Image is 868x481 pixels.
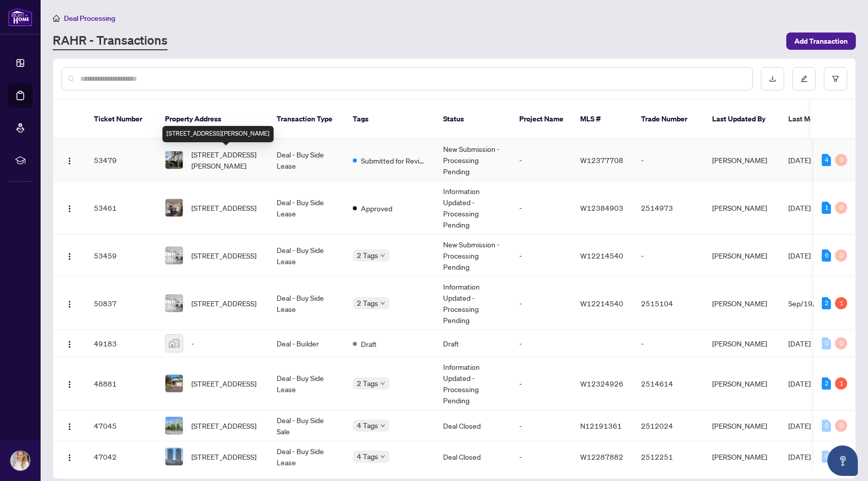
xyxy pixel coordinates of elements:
img: Logo [65,380,74,389]
button: Logo [61,448,78,465]
span: filter [832,75,839,82]
a: RAHR - Transactions [53,32,168,50]
th: Ticket Number [86,100,157,139]
img: thumbnail-img [165,247,183,264]
td: 47045 [86,410,157,441]
img: Logo [65,340,74,348]
span: W12214540 [580,299,623,308]
td: - [633,235,704,277]
img: thumbnail-img [165,199,183,216]
td: [PERSON_NAME] [704,441,780,472]
span: [STREET_ADDRESS] [191,298,256,309]
img: Logo [65,157,74,165]
td: - [511,181,572,235]
td: 2515104 [633,277,704,330]
span: - [191,338,194,349]
button: Add Transaction [786,33,856,50]
div: 6 [822,249,831,262]
span: download [769,75,776,82]
img: Logo [65,423,74,431]
span: Add Transaction [794,33,848,49]
span: Last Modified Date [788,113,850,124]
button: Logo [61,152,78,168]
span: [DATE] [788,421,811,430]
td: Deal - Buy Side Lease [269,277,345,330]
td: Deal Closed [435,441,511,472]
td: [PERSON_NAME] [704,357,780,410]
th: Transaction Type [269,100,345,139]
span: [STREET_ADDRESS] [191,451,256,462]
img: Logo [65,205,74,213]
span: [STREET_ADDRESS] [191,378,256,389]
td: - [511,277,572,330]
th: Trade Number [633,100,704,139]
td: - [511,357,572,410]
span: down [380,454,385,459]
button: edit [792,67,816,90]
img: thumbnail-img [165,151,183,169]
td: - [511,139,572,181]
span: 4 Tags [357,451,378,462]
img: logo [8,8,32,26]
div: 0 [835,154,847,166]
div: 0 [835,249,847,262]
div: 2 [822,377,831,390]
img: thumbnail-img [165,375,183,392]
button: Logo [61,247,78,264]
td: Deal Closed [435,410,511,441]
span: Sep/19/2025 [788,299,834,308]
td: 2514614 [633,357,704,410]
td: - [633,330,704,357]
td: 50837 [86,277,157,330]
td: 53461 [86,181,157,235]
div: 0 [835,420,847,432]
td: Deal - Builder [269,330,345,357]
div: 4 [822,154,831,166]
span: 2 Tags [357,297,378,309]
button: Open asap [827,445,858,476]
span: Deal Processing [64,14,115,23]
span: Approved [361,203,392,214]
span: N12191361 [580,421,622,430]
td: Deal - Buy Side Lease [269,235,345,277]
button: Logo [61,418,78,434]
td: 2512024 [633,410,704,441]
td: [PERSON_NAME] [704,330,780,357]
span: 2 Tags [357,377,378,389]
td: Draft [435,330,511,357]
span: down [380,423,385,428]
div: 1 [835,377,847,390]
td: 2512251 [633,441,704,472]
span: W12377708 [580,155,623,165]
span: Submitted for Review [361,155,427,166]
td: - [511,330,572,357]
td: Deal - Buy Side Lease [269,441,345,472]
button: Logo [61,375,78,392]
td: [PERSON_NAME] [704,235,780,277]
button: Logo [61,200,78,216]
th: MLS # [572,100,633,139]
td: 47042 [86,441,157,472]
img: thumbnail-img [165,417,183,434]
td: Information Updated - Processing Pending [435,357,511,410]
span: W12287882 [580,452,623,461]
td: - [511,410,572,441]
div: 1 [835,297,847,309]
td: New Submission - Processing Pending [435,139,511,181]
img: Profile Icon [11,451,30,470]
td: Deal - Buy Side Lease [269,139,345,181]
span: [STREET_ADDRESS] [191,202,256,213]
td: Deal - Buy Side Lease [269,357,345,410]
td: 53459 [86,235,157,277]
td: 2514973 [633,181,704,235]
div: 1 [822,202,831,214]
span: down [380,381,385,386]
span: Draft [361,338,377,349]
span: [DATE] [788,203,811,212]
span: [DATE] [788,379,811,388]
td: 49183 [86,330,157,357]
td: 48881 [86,357,157,410]
td: 53479 [86,139,157,181]
div: 0 [822,451,831,463]
div: 0 [835,337,847,349]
